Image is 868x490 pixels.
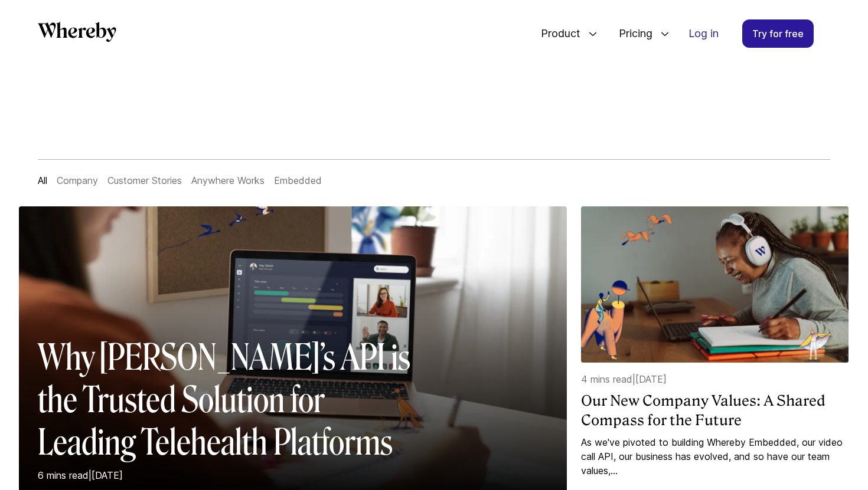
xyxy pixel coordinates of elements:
a: Embedded [274,175,322,186]
a: Our New Company Values: A Shared Compass for the Future [581,391,848,430]
a: Log in [679,20,728,47]
span: Pricing [607,14,655,53]
a: Anywhere Works [191,175,265,186]
a: Whereby [38,22,116,46]
a: All [38,175,47,186]
svg: Whereby [38,22,116,42]
span: Product [529,14,583,53]
p: 6 mins read | [DATE] [38,468,422,482]
a: Try for free [742,19,814,48]
a: Company [57,175,98,186]
p: 4 mins read | [DATE] [581,372,848,386]
a: As we've pivoted to building Whereby Embedded, our video call API, our business has evolved, and ... [581,435,848,478]
a: Customer Stories [107,175,182,186]
h2: Why [PERSON_NAME]’s API is the Trusted Solution for Leading Telehealth Platforms [38,336,422,463]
